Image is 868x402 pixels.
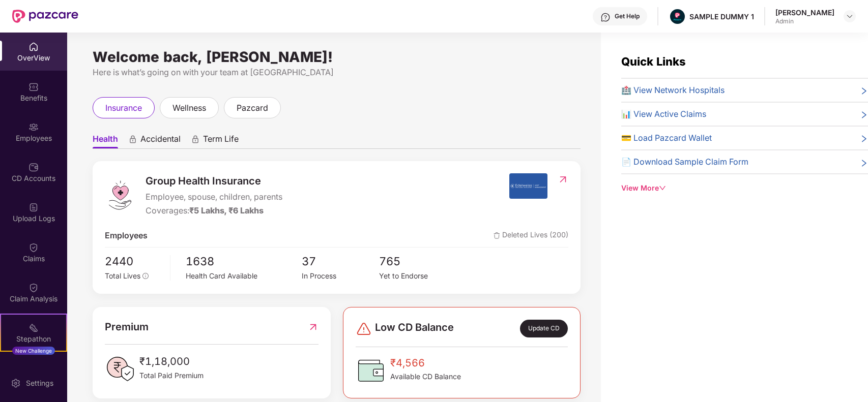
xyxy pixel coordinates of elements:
[600,12,611,22] img: svg+xml;base64,PHN2ZyBpZD0iSGVscC0zMngzMiIgeG1sbnM9Imh0dHA6Ly93d3cudzMub3JnLzIwMDAvc3ZnIiB3aWR0aD...
[186,270,302,282] div: Health Card Available
[558,174,568,184] img: RedirectIcon
[93,53,581,61] div: Welcome back, [PERSON_NAME]!
[302,253,379,270] span: 37
[509,173,547,199] img: insurerIcon
[28,283,39,293] img: svg+xml;base64,PHN2ZyBpZD0iQ2xhaW0iIHhtbG5zPSJodHRwOi8vd3d3LnczLm9yZy8yMDAwL3N2ZyIgd2lkdGg9IjIwIi...
[659,184,666,192] span: down
[146,191,282,203] span: Employee, spouse, children, parents
[203,134,239,148] span: Term Life
[191,135,200,144] div: animation
[621,182,868,194] div: View More
[139,354,204,369] span: ₹1,18,000
[142,273,149,279] span: info-circle
[237,102,268,114] span: pazcard
[860,158,868,168] span: right
[494,232,500,239] img: deleteIcon
[140,134,181,148] span: Accidental
[28,42,39,52] img: svg+xml;base64,PHN2ZyBpZD0iSG9tZSIgeG1sbnM9Imh0dHA6Ly93d3cudzMub3JnLzIwMDAvc3ZnIiB3aWR0aD0iMjAiIG...
[670,9,685,24] img: Pazcare_Alternative_logo-01-01.png
[105,102,142,114] span: insurance
[860,110,868,120] span: right
[860,134,868,144] span: right
[390,355,461,371] span: ₹4,566
[128,135,137,144] div: animation
[186,253,302,270] span: 1638
[28,162,39,172] img: svg+xml;base64,PHN2ZyBpZD0iQ0RfQWNjb3VudHMiIGRhdGEtbmFtZT0iQ0QgQWNjb3VudHMiIHhtbG5zPSJodHRwOi8vd3...
[23,378,56,388] div: Settings
[28,202,39,212] img: svg+xml;base64,PHN2ZyBpZD0iVXBsb2FkX0xvZ3MiIGRhdGEtbmFtZT0iVXBsb2FkIExvZ3MiIHhtbG5zPSJodHRwOi8vd3...
[189,205,264,215] span: ₹5 Lakhs, ₹6 Lakhs
[12,10,78,23] img: New Pazcare Logo
[139,370,204,381] span: Total Paid Premium
[621,84,725,97] span: 🏥 View Network Hospitals
[775,8,834,17] div: [PERSON_NAME]
[172,102,206,114] span: wellness
[379,270,456,282] div: Yet to Endorse
[379,253,456,270] span: 765
[105,180,135,210] img: logo
[390,371,461,382] span: Available CD Balance
[28,242,39,253] img: svg+xml;base64,PHN2ZyBpZD0iQ2xhaW0iIHhtbG5zPSJodHRwOi8vd3d3LnczLm9yZy8yMDAwL3N2ZyIgd2lkdGg9IjIwIi...
[621,55,686,68] span: Quick Links
[93,66,581,79] div: Here is what’s going on with your team at [GEOGRAPHIC_DATA]
[28,82,39,92] img: svg+xml;base64,PHN2ZyBpZD0iQmVuZWZpdHMiIHhtbG5zPSJodHRwOi8vd3d3LnczLm9yZy8yMDAwL3N2ZyIgd2lkdGg9Ij...
[375,320,454,337] span: Low CD Balance
[28,363,39,373] img: svg+xml;base64,PHN2ZyBpZD0iRW5kb3JzZW1lbnRzIiB4bWxucz0iaHR0cDovL3d3dy53My5vcmcvMjAwMC9zdmciIHdpZH...
[146,173,282,189] span: Group Health Insurance
[93,134,118,148] span: Health
[105,229,148,242] span: Employees
[860,86,868,97] span: right
[28,323,39,333] img: svg+xml;base64,PHN2ZyB4bWxucz0iaHR0cDovL3d3dy53My5vcmcvMjAwMC9zdmciIHdpZHRoPSIyMSIgaGVpZ2h0PSIyMC...
[28,122,39,132] img: svg+xml;base64,PHN2ZyBpZD0iRW1wbG95ZWVzIiB4bWxucz0iaHR0cDovL3d3dy53My5vcmcvMjAwMC9zdmciIHdpZHRoPS...
[105,271,140,280] span: Total Lives
[105,319,149,335] span: Premium
[105,253,163,270] span: 2440
[12,347,55,355] div: New Challenge
[356,355,386,386] img: CDBalanceIcon
[615,12,640,20] div: Get Help
[1,334,66,344] div: Stepathon
[302,270,379,282] div: In Process
[621,132,712,144] span: 💳 Load Pazcard Wallet
[308,319,319,335] img: RedirectIcon
[494,229,568,242] span: Deleted Lives (200)
[689,12,754,21] div: SAMPLE DUMMY 1
[775,17,834,25] div: Admin
[146,204,282,217] div: Coverages:
[356,321,372,337] img: svg+xml;base64,PHN2ZyBpZD0iRGFuZ2VyLTMyeDMyIiB4bWxucz0iaHR0cDovL3d3dy53My5vcmcvMjAwMC9zdmciIHdpZH...
[11,378,21,388] img: svg+xml;base64,PHN2ZyBpZD0iU2V0dGluZy0yMHgyMCIgeG1sbnM9Imh0dHA6Ly93d3cudzMub3JnLzIwMDAvc3ZnIiB3aW...
[520,320,568,337] div: Update CD
[105,354,135,384] img: PaidPremiumIcon
[621,156,748,168] span: 📄 Download Sample Claim Form
[621,108,706,120] span: 📊 View Active Claims
[846,12,854,20] img: svg+xml;base64,PHN2ZyBpZD0iRHJvcGRvd24tMzJ4MzIiIHhtbG5zPSJodHRwOi8vd3d3LnczLm9yZy8yMDAwL3N2ZyIgd2...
